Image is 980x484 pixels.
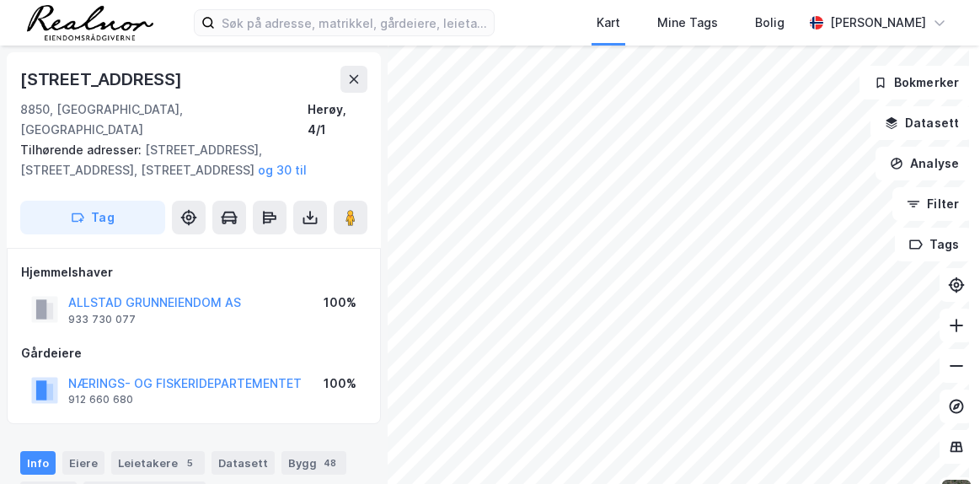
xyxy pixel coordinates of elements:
[308,99,367,140] div: Herøy, 4/1
[324,293,356,313] div: 100%
[21,262,367,282] div: Hjemmelshaver
[181,454,198,471] div: 5
[20,66,185,93] div: [STREET_ADDRESS]
[20,143,145,157] span: Tilhørende adresser:
[892,187,973,221] button: Filter
[111,451,205,475] div: Leietakere
[896,403,980,484] div: Kontrollprogram for chat
[657,13,718,33] div: Mine Tags
[870,106,973,140] button: Datasett
[20,201,165,234] button: Tag
[896,403,980,484] iframe: Chat Widget
[895,228,973,261] button: Tags
[68,313,136,326] div: 933 730 077
[281,451,346,475] div: Bygg
[20,140,354,180] div: [STREET_ADDRESS], [STREET_ADDRESS], [STREET_ADDRESS]
[21,343,367,363] div: Gårdeiere
[20,451,56,475] div: Info
[830,13,926,33] div: [PERSON_NAME]
[320,454,340,471] div: 48
[62,451,104,475] div: Eiere
[876,147,973,180] button: Analyse
[212,451,275,475] div: Datasett
[215,10,494,35] input: Søk på adresse, matrikkel, gårdeiere, leietakere eller personer
[755,13,785,33] div: Bolig
[860,66,973,99] button: Bokmerker
[68,393,133,406] div: 912 660 680
[324,374,356,394] div: 100%
[27,5,153,40] img: realnor-logo.934646d98de889bb5806.png
[20,99,308,140] div: 8850, [GEOGRAPHIC_DATA], [GEOGRAPHIC_DATA]
[597,13,620,33] div: Kart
